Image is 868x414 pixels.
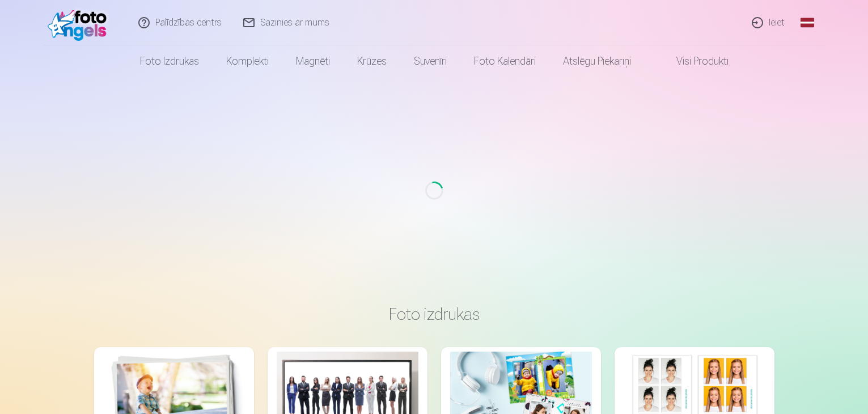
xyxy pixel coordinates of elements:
a: Foto kalendāri [460,45,549,77]
a: Suvenīri [400,45,460,77]
img: /fa1 [48,5,113,41]
a: Magnēti [282,45,344,77]
a: Visi produkti [645,45,742,77]
a: Komplekti [213,45,282,77]
a: Atslēgu piekariņi [549,45,645,77]
a: Krūzes [344,45,400,77]
a: Foto izdrukas [126,45,213,77]
h3: Foto izdrukas [103,304,765,324]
